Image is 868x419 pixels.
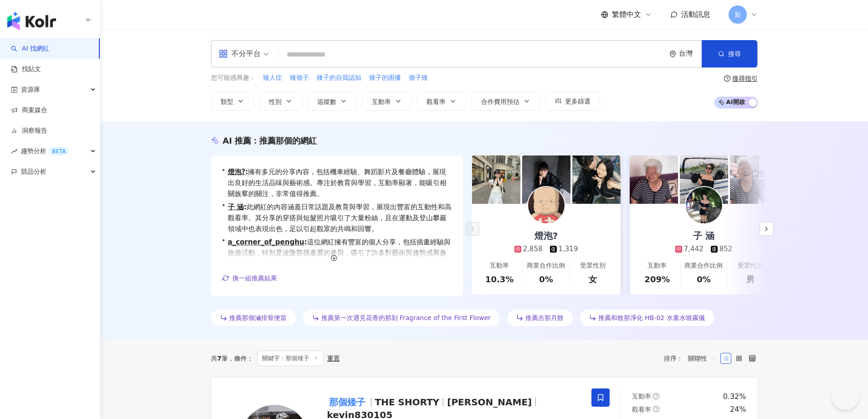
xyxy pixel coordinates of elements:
div: 燈泡? [525,229,567,242]
img: post-image [630,155,678,204]
div: • [222,166,452,199]
span: 合作費用預估 [481,98,519,105]
span: environment [669,51,676,57]
span: 推薦那個的網紅 [259,136,317,145]
div: 男 [746,274,755,285]
a: 燈泡?2,8581,319互動率10.3%商業合作比例0%受眾性別女 [472,204,621,295]
span: [PERSON_NAME] [447,397,532,408]
div: 受眾性別 [580,261,606,270]
span: 資源庫 [21,79,40,100]
button: 搜尋 [702,40,757,67]
button: 互動率 [362,92,411,110]
span: 推薦那個滷排骨便當 [229,314,287,321]
div: 互動率 [490,261,509,270]
a: 商案媒合 [11,106,47,115]
span: 矮子的自我認知 [317,73,361,83]
button: 個子矮 [408,73,428,83]
span: 新 [734,10,741,20]
div: • [222,237,452,280]
span: 此網紅的內容涵蓋日常話題及教育與學習，展現出豐富的互動性和高觀看率。其分享的穿搭與短髮照片吸引了大量粉絲，且在運動及登山攀巖領域中也表現出色，足以引起觀眾的共鳴和回響。 [228,202,452,234]
span: 類型 [221,98,233,105]
img: post-image [730,155,778,204]
button: 追蹤數 [308,92,357,110]
a: 子 涵7,442852互動率209%商業合作比例0%受眾性別男 [630,204,778,295]
button: 合作費用預估 [472,92,540,110]
button: 更多篩選 [545,92,600,110]
div: 子 涵 [684,229,724,242]
div: 209% [644,274,670,285]
span: question-circle [653,393,659,399]
button: 矮子的自我認知 [316,73,362,83]
span: 性別 [269,98,282,105]
span: 活動訊息 [681,10,710,19]
button: 類型 [211,92,254,110]
img: post-image [680,155,728,204]
a: searchAI 找網紅 [11,44,49,53]
img: post-image [472,155,520,204]
img: post-image [522,155,570,204]
span: 互動率 [372,98,391,105]
span: 推薦第一次遇見花香的那刻 Fragrance of the First Flower [321,314,491,321]
span: 矮子的困擾 [369,73,401,83]
div: 重置 [327,355,340,362]
div: 0.32% [723,392,746,402]
div: 852 [719,244,733,254]
span: 關鍵字：那個矮子 [257,351,324,366]
span: rise [11,148,17,155]
div: 不分平台 [219,47,261,61]
span: 7 [217,355,222,362]
span: 觀看率 [632,406,651,413]
span: 互動率 [632,393,651,400]
span: 趨勢分析 [21,141,69,161]
div: 2,858 [523,244,543,254]
div: 1,319 [559,244,578,254]
span: THE SHORTY [375,397,440,408]
mark: 那個矮子 [327,395,367,409]
span: question-circle [653,406,659,412]
button: 觀看率 [417,92,466,110]
button: 矮子的困擾 [369,73,401,83]
span: 推薦吉那月餅 [525,314,564,321]
span: 搜尋 [728,50,741,57]
span: 關聯性 [688,351,715,366]
div: 0% [697,274,711,285]
div: 24% [730,404,746,414]
div: BETA [48,147,69,156]
span: appstore [219,49,228,58]
img: logo [7,12,56,30]
span: : [245,168,248,176]
a: 洞察報告 [11,126,47,135]
div: AI 推薦 ： [223,135,317,146]
span: 條件 ： [228,355,253,362]
a: 燈泡? [228,168,246,176]
img: post-image [572,155,621,204]
div: 商業合作比例 [527,261,565,270]
div: • [222,202,452,234]
button: 換一組推薦結果 [222,271,277,285]
span: 您可能感興趣： [211,73,256,83]
button: 矮人症 [262,73,282,83]
img: KOL Avatar [528,187,565,223]
img: KOL Avatar [686,187,722,223]
span: 換一組推薦結果 [232,274,277,282]
div: 10.3% [485,274,514,285]
div: 互動率 [647,261,667,270]
span: 推薦和散那淨化 HB-02 水素水噴霧儀 [598,314,705,321]
button: 矮個子 [289,73,309,83]
span: 競品分析 [21,161,46,182]
span: question-circle [724,75,730,82]
div: 台灣 [679,50,702,57]
span: 更多篩選 [565,98,591,105]
div: 0% [539,274,553,285]
a: 子 涵 [228,203,244,211]
span: 矮人症 [263,73,282,83]
span: 觀看率 [426,98,446,105]
span: : [304,238,307,246]
div: 受眾性別 [738,261,763,270]
div: 搜尋指引 [732,75,758,82]
span: 矮個子 [290,73,309,83]
div: 排序： [664,351,720,366]
div: 商業合作比例 [684,261,723,270]
span: : [244,203,247,211]
div: 女 [589,274,597,285]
